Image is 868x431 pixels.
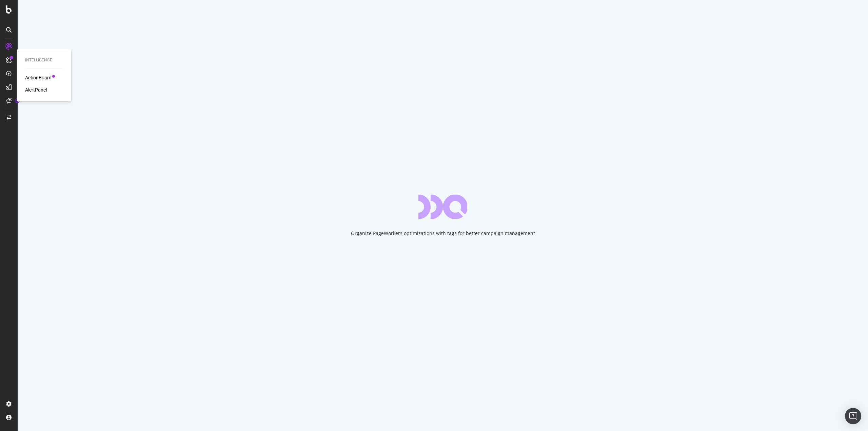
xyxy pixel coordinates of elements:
div: Intelligence [25,57,63,63]
div: animation [418,195,467,219]
div: Open Intercom Messenger [845,408,861,424]
a: AlertPanel [25,86,47,93]
a: ActionBoard [25,74,52,81]
div: Organize PageWorkers optimizations with tags for better campaign management [351,230,535,237]
div: Tooltip anchor [14,98,20,104]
